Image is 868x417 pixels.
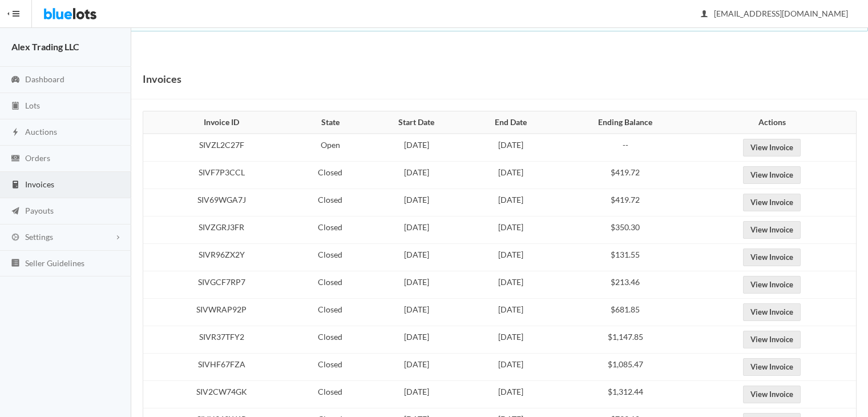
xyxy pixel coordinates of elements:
td: $419.72 [556,189,695,216]
span: Payouts [25,206,54,215]
ion-icon: speedometer [10,75,21,86]
td: SIV69WGA7J [143,189,293,216]
ion-icon: clipboard [10,101,21,112]
th: Invoice ID [143,111,293,134]
strong: Alex Trading LLC [11,41,79,52]
td: $419.72 [556,162,695,189]
td: Closed [293,244,367,271]
a: View Invoice [743,139,801,157]
span: [EMAIL_ADDRESS][DOMAIN_NAME] [701,9,848,18]
td: [DATE] [466,189,556,216]
span: Orders [25,153,50,163]
td: [DATE] [466,244,556,271]
ion-icon: cog [10,232,21,243]
th: Ending Balance [556,111,695,134]
td: Closed [293,354,367,381]
td: [DATE] [367,354,466,381]
td: [DATE] [466,271,556,299]
a: View Invoice [743,331,801,348]
td: Closed [293,326,367,354]
td: $1,147.85 [556,326,695,354]
td: [DATE] [367,271,466,299]
td: $350.30 [556,216,695,244]
td: [DATE] [466,299,556,326]
td: [DATE] [367,381,466,408]
td: [DATE] [367,134,466,162]
td: $1,085.47 [556,354,695,381]
td: SIVZGRJ3FR [143,216,293,244]
a: View Invoice [743,303,801,321]
td: $681.85 [556,299,695,326]
td: [DATE] [367,189,466,216]
ion-icon: calculator [10,180,21,191]
td: [DATE] [466,326,556,354]
a: View Invoice [743,386,801,403]
td: Open [293,134,367,162]
td: [DATE] [466,134,556,162]
td: [DATE] [367,216,466,244]
td: [DATE] [466,381,556,408]
td: Closed [293,271,367,299]
td: $1,312.44 [556,381,695,408]
td: SIV2CW74GK [143,381,293,408]
th: Start Date [367,111,466,134]
a: View Invoice [743,358,801,376]
ion-icon: flash [10,127,21,138]
ion-icon: person [699,9,710,20]
td: [DATE] [367,299,466,326]
span: Seller Guidelines [25,258,84,268]
a: View Invoice [743,166,801,184]
a: View Invoice [743,194,801,211]
td: [DATE] [367,244,466,271]
td: SIVR37TFY2 [143,326,293,354]
th: State [293,111,367,134]
a: View Invoice [743,276,801,294]
td: SIVF7P3CCL [143,162,293,189]
td: [DATE] [466,354,556,381]
td: [DATE] [367,326,466,354]
td: Closed [293,381,367,408]
span: Lots [25,101,40,110]
td: SIVR96ZX2Y [143,244,293,271]
span: Settings [25,232,53,242]
td: Closed [293,162,367,189]
ion-icon: paper plane [10,206,21,217]
td: [DATE] [466,216,556,244]
ion-icon: list box [10,258,21,269]
td: Closed [293,216,367,244]
td: Closed [293,189,367,216]
a: View Invoice [743,248,801,266]
td: [DATE] [367,162,466,189]
td: SIVZL2C27F [143,134,293,162]
td: $213.46 [556,271,695,299]
ion-icon: cash [10,154,21,165]
span: Dashboard [25,74,64,84]
h1: Invoices [143,70,181,87]
span: Auctions [25,127,57,137]
td: SIVWRAP92P [143,299,293,326]
th: Actions [695,111,856,134]
td: $131.55 [556,244,695,271]
th: End Date [466,111,556,134]
td: [DATE] [466,162,556,189]
td: Closed [293,299,367,326]
a: View Invoice [743,221,801,239]
td: SIVHF67FZA [143,354,293,381]
td: -- [556,134,695,162]
span: Invoices [25,179,54,189]
td: SIVGCF7RP7 [143,271,293,299]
